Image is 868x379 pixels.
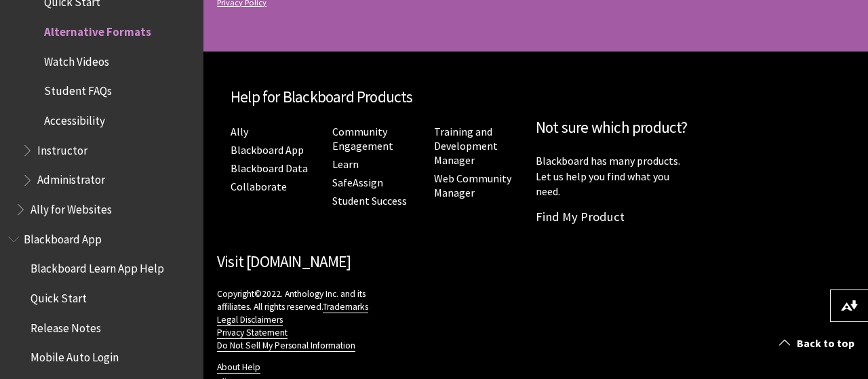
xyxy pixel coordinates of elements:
a: Training and Development Manager [434,125,498,167]
span: Release Notes [31,317,101,335]
span: Instructor [37,139,87,157]
a: Visit [DOMAIN_NAME] [217,252,351,271]
p: Blackboard has many products. Let us help you find what you need. [536,153,695,199]
span: Accessibility [44,109,105,127]
a: Community Engagement [332,125,393,153]
a: About Help [217,361,260,374]
h2: Not sure which product? [536,116,695,140]
a: Collaborate [231,180,287,194]
h2: Help for Blackboard Products [231,85,522,109]
span: Watch Videos [44,50,109,68]
span: Alternative Formats [44,20,151,39]
a: Blackboard Data [231,161,308,176]
a: Learn [332,157,359,172]
a: Ally [231,125,248,139]
span: Ally for Websites [31,198,112,216]
span: Mobile Auto Login [31,346,119,365]
span: Administrator [37,169,105,187]
span: Quick Start [31,287,87,305]
a: Trademarks [323,301,368,313]
a: Find My Product [536,209,625,224]
a: Do Not Sell My Personal Information [217,340,355,352]
a: Back to top [769,331,868,356]
a: Privacy Statement [217,327,288,339]
a: Legal Disclaimers [217,314,283,326]
span: Blackboard Learn App Help [31,258,164,276]
a: Blackboard App [231,143,304,157]
a: Web Community Manager [434,172,511,200]
a: SafeAssign [332,176,383,190]
a: Student Success [332,194,407,208]
span: Student FAQs [44,80,112,98]
span: Blackboard App [24,228,102,246]
p: Copyright©2022. Anthology Inc. and its affiliates. All rights reserved. [217,287,376,352]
